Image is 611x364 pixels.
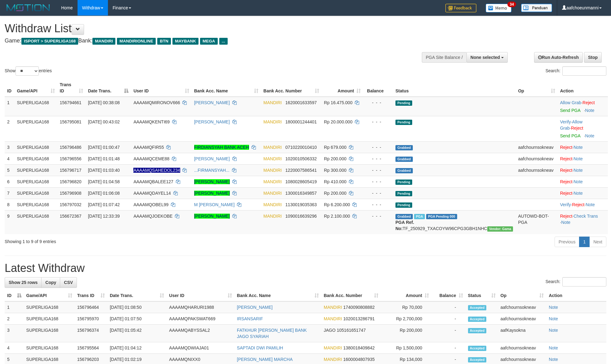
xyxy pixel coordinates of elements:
td: AAAAMQHARURI1988 [167,301,234,313]
span: Copy 1300016349857 to clipboard [285,191,317,196]
span: Copy 1740090808882 to clipboard [343,305,375,310]
td: aafchournsokneav [498,313,546,325]
select: Showentries [16,66,39,76]
td: · [558,187,608,199]
a: Stop [584,52,602,63]
span: Rp 679.000 [324,145,346,150]
span: Grabbed [395,145,413,150]
span: BTN [157,38,171,45]
span: Copy 1620001633597 to clipboard [285,100,317,105]
span: Accepted [468,346,487,351]
span: ISPORT > SUPERLIGA168 [21,38,78,45]
span: AAAAMQCEME88 [133,156,169,161]
input: Search: [562,66,606,76]
a: Reject [560,145,573,150]
span: Copy 1800001244401 to clipboard [285,119,317,124]
span: AAAAMQKENTI69 [133,119,170,124]
span: 156795081 [60,119,82,124]
a: Reject [582,100,595,105]
span: Rp 410.000 [324,179,346,184]
a: FIRDIANSYAH BANK ACEH [194,145,249,150]
input: Search: [562,277,606,286]
span: Nama rekening ada tanda titik/strip, harap diedit [133,168,180,173]
div: - - - [366,202,390,208]
span: Copy [45,280,56,285]
span: ... [219,38,228,45]
a: Reject [560,168,573,173]
th: Date Trans.: activate to sort column ascending [107,290,167,301]
td: Rp 200,000 [381,325,432,342]
span: Rp 16.475.000 [324,100,353,105]
span: Vendor URL: https://trx31.1velocity.biz [487,226,513,232]
span: MANDIRI [324,316,342,321]
a: [PERSON_NAME] [194,214,230,219]
div: Showing 1 to 9 of 9 entries [5,236,250,245]
span: AAAAMQBALEE127 [133,179,173,184]
th: ID: activate to sort column descending [5,290,24,301]
td: SUPERLIGA168 [24,301,75,313]
span: AAAAMQJOEKOBE [133,214,172,219]
td: SUPERLIGA168 [14,153,57,164]
label: Search: [546,277,606,286]
td: · · [558,199,608,210]
td: TF_250929_TXACOYW96CPG3GBH1NHC [393,210,515,234]
th: Bank Acc. Name: activate to sort column ascending [192,79,261,97]
span: Copy 1130019035363 to clipboard [285,202,317,207]
td: 5 [5,164,14,176]
a: [PERSON_NAME] [237,305,273,310]
a: Allow Grab [560,119,582,131]
td: Rp 2,700,000 [381,313,432,325]
td: 1 [5,97,14,116]
span: [DATE] 01:06:08 [88,191,120,196]
img: panduan.png [521,4,552,12]
div: - - - [366,119,390,125]
td: · · [558,116,608,141]
span: [DATE] 12:33:39 [88,214,120,219]
td: 3 [5,141,14,153]
a: Verify [560,202,571,207]
td: [DATE] 01:05:42 [107,325,167,342]
span: MANDIRI [263,168,282,173]
a: Note [549,305,558,310]
a: Note [549,328,558,333]
td: 7 [5,187,14,199]
td: aafKaysokna [498,325,546,342]
td: AAAAMQABYSSAL2 [167,325,234,342]
td: SUPERLIGA168 [14,187,57,199]
a: ...FIRMANSYAH... [194,168,230,173]
td: aafchournsokneav [515,141,557,153]
td: aafchournsokneav [498,342,546,354]
div: - - - [366,190,390,196]
th: Balance [363,79,393,97]
span: Rp 200.000 [324,191,346,196]
td: Rp 1,500,000 [381,342,432,354]
th: User ID: activate to sort column ascending [131,79,191,97]
a: Note [573,156,583,161]
span: 156796908 [60,191,82,196]
td: - [431,301,465,313]
a: Note [573,191,583,196]
span: PGA Pending [426,214,457,219]
a: SAPTADI DWI PAMILIH [237,345,283,350]
span: MANDIRI [263,179,282,184]
th: Amount: activate to sort column ascending [381,290,432,301]
span: MANDIRI [324,305,342,310]
a: Send PGA [560,108,580,113]
th: Action [546,290,606,301]
a: [PERSON_NAME] [194,119,230,124]
td: - [431,325,465,342]
td: aafchournsokneav [498,301,546,313]
a: Copy [41,277,60,288]
td: SUPERLIGA168 [24,313,75,325]
span: Grabbed [395,157,413,162]
h4: Game: Bank: [5,38,401,44]
td: 8 [5,199,14,210]
span: Accepted [468,305,487,310]
a: Next [589,237,606,247]
span: Pending [395,180,412,185]
td: 2 [5,116,14,141]
span: AAAAMQDAYEL14 [133,191,171,196]
span: Show 25 rows [9,280,38,285]
span: AAAAMQOBEL99 [133,202,168,207]
td: AAAAMQPAKSWAT669 [167,313,234,325]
